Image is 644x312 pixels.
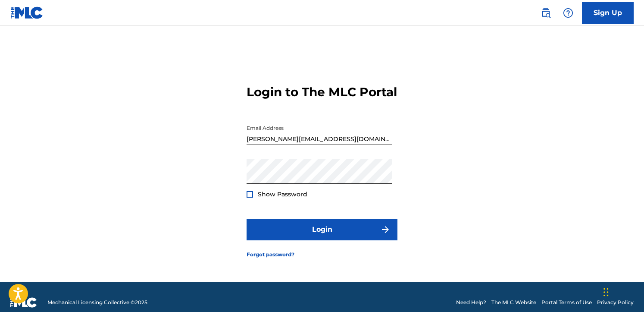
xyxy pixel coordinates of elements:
iframe: Chat Widget [601,271,644,312]
button: Login [247,219,397,240]
a: Forgot password? [247,251,294,258]
img: f7272a7cc735f4ea7f67.svg [380,224,391,235]
span: Mechanical Licensing Collective © 2025 [47,299,147,306]
a: Privacy Policy [597,299,634,306]
div: Help [560,4,577,22]
a: Portal Terms of Use [541,299,592,306]
a: The MLC Website [491,299,536,306]
img: search [541,8,551,18]
div: Drag [603,279,609,305]
img: logo [10,297,37,308]
a: Public Search [537,4,554,22]
h3: Login to The MLC Portal [247,85,397,100]
a: Sign Up [582,2,634,24]
a: Need Help? [456,299,486,306]
img: help [563,8,573,18]
img: MLC Logo [10,6,44,19]
span: Show Password [258,190,307,198]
